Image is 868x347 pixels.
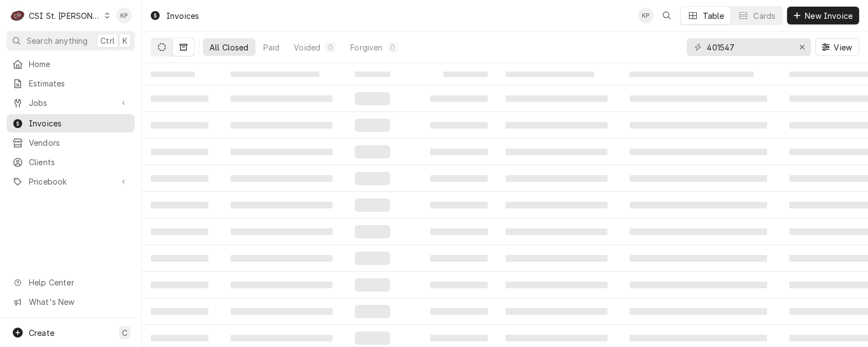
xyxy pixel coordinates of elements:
a: Invoices [7,114,135,132]
div: Table [703,10,724,22]
span: ‌ [231,335,333,341]
span: ‌ [355,198,390,212]
span: ‌ [355,331,390,345]
span: ‌ [355,278,390,292]
span: ‌ [355,92,390,105]
input: Keyword search [707,38,790,56]
span: ‌ [630,122,767,129]
div: 0 [327,42,334,53]
span: ‌ [506,202,607,208]
span: ‌ [430,175,488,182]
span: ‌ [231,122,333,129]
a: Home [7,55,135,73]
span: View [831,42,854,53]
span: ‌ [151,72,195,77]
span: ‌ [231,308,333,315]
span: ‌ [151,282,208,288]
button: Open search [658,7,676,24]
a: Go to What's New [7,293,135,311]
span: ‌ [630,228,767,235]
div: All Closed [210,42,249,53]
span: ‌ [506,228,607,235]
span: What's New [29,296,128,308]
div: 0 [390,42,396,53]
span: ‌ [430,122,488,129]
span: Home [29,58,129,70]
button: New Invoice [787,7,859,24]
span: ‌ [630,255,767,262]
div: Voided [294,42,320,53]
div: Paid [263,42,280,53]
span: ‌ [506,335,607,341]
a: Go to Pricebook [7,172,135,191]
span: ‌ [430,282,488,288]
span: ‌ [506,282,607,288]
span: Estimates [29,78,129,89]
span: ‌ [630,308,767,315]
div: Cards [753,10,775,22]
span: ‌ [231,95,333,102]
span: ‌ [355,305,390,318]
span: ‌ [506,95,607,102]
span: ‌ [630,95,767,102]
span: ‌ [430,255,488,262]
span: ‌ [443,72,488,77]
span: ‌ [355,225,390,238]
span: ‌ [630,149,767,155]
span: C [122,327,127,339]
span: ‌ [355,252,390,265]
span: ‌ [506,255,607,262]
span: ‌ [231,228,333,235]
span: ‌ [231,175,333,182]
span: Search anything [27,35,88,47]
div: KP [638,8,653,23]
span: ‌ [430,308,488,315]
button: Erase input [793,38,811,56]
span: ‌ [630,72,754,77]
div: C [10,8,25,23]
div: CSI St. [PERSON_NAME] [29,10,101,22]
span: ‌ [630,202,767,208]
button: Search anythingCtrlK [7,31,135,50]
table: All Closed Invoices List Loading [142,63,868,347]
a: Go to Help Center [7,273,135,292]
div: CSI St. Louis's Avatar [10,8,25,23]
a: Clients [7,153,135,171]
span: ‌ [151,122,208,129]
span: ‌ [151,175,208,182]
div: Kym Parson's Avatar [638,8,653,23]
span: Create [29,328,54,338]
span: ‌ [506,122,607,129]
span: K [122,35,127,47]
span: Jobs [29,97,113,109]
span: ‌ [506,308,607,315]
span: ‌ [355,145,390,159]
span: ‌ [506,72,594,77]
span: ‌ [151,255,208,262]
span: ‌ [355,172,390,185]
span: ‌ [506,149,607,155]
span: ‌ [430,228,488,235]
span: Clients [29,156,129,168]
span: Invoices [29,118,129,129]
span: ‌ [151,202,208,208]
span: ‌ [231,72,319,77]
span: ‌ [151,95,208,102]
span: ‌ [630,335,767,341]
span: ‌ [151,149,208,155]
span: ‌ [430,149,488,155]
span: Help Center [29,277,128,288]
div: KP [116,8,132,23]
a: Go to Jobs [7,94,135,112]
span: ‌ [231,282,333,288]
div: Forgiven [350,42,382,53]
span: Ctrl [100,35,115,47]
span: ‌ [430,335,488,341]
span: ‌ [506,175,607,182]
span: ‌ [430,95,488,102]
span: ‌ [355,119,390,132]
span: ‌ [630,175,767,182]
span: ‌ [430,202,488,208]
span: ‌ [355,72,390,77]
span: ‌ [630,282,767,288]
